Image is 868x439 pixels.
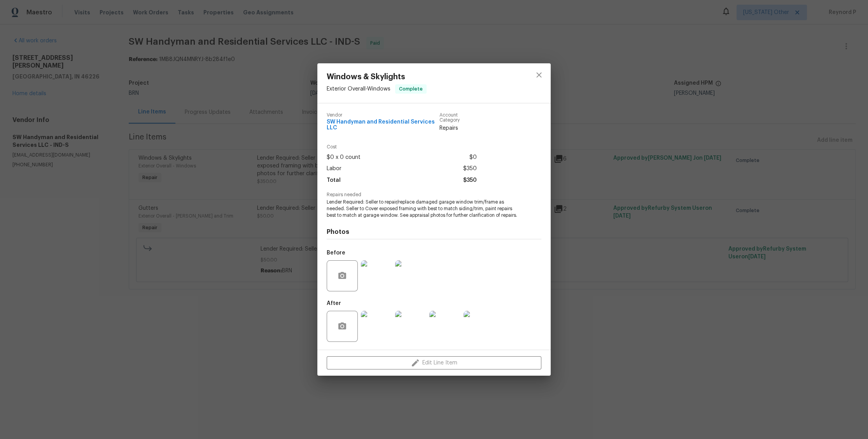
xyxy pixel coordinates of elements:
span: Complete [396,85,426,93]
span: Repairs [439,124,477,132]
h4: Photos [327,228,541,236]
span: $0 x 0 count [327,152,360,163]
span: Repairs needed [327,192,541,197]
span: Labor [327,163,341,174]
span: Vendor [327,113,439,118]
span: Windows & Skylights [327,73,427,81]
span: SW Handyman and Residential Services LLC [327,119,439,131]
span: Lender Required: Seller to repair/replace damaged garage window trim/frame as needed. Seller to C... [327,199,520,218]
span: Cost [327,145,477,150]
span: $350 [463,175,477,186]
h5: Before [327,250,345,256]
span: $350 [463,163,477,174]
button: close [530,66,548,84]
span: Account Category [439,113,477,123]
h5: After [327,301,341,306]
span: Total [327,175,341,186]
span: Exterior Overall - Windows [327,86,390,92]
span: $0 [469,152,477,163]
